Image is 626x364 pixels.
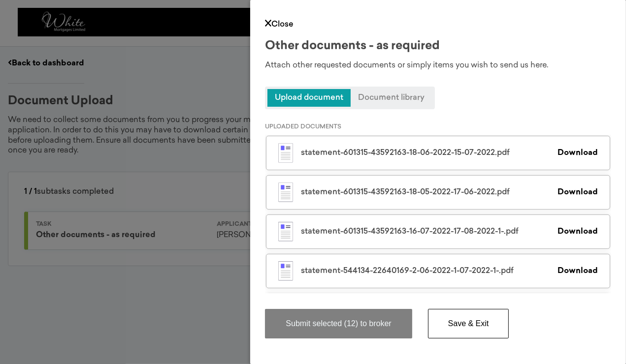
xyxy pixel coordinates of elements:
[278,143,293,163] img: illustration-pdf.svg
[278,261,293,281] img: illustration-pdf.svg
[301,228,558,236] div: statement-601315-43592163-16-07-2022-17-08-2022-1-.pdf
[558,267,598,275] a: Download
[428,309,509,338] button: Save & Exit
[301,267,558,275] div: statement-544134-22640169-2-06-2022-1-07-2022-1-.pdf
[351,89,432,107] span: Document library
[265,60,611,71] div: Attach other requested documents or simply items you wish to send us here.
[265,124,611,130] p: UPLOADED DOCUMENTS
[278,182,293,202] img: illustration-pdf.svg
[558,188,598,196] a: Download
[558,149,598,157] a: Download
[301,149,558,157] div: statement-601315-43592163-18-06-2022-15-07-2022.pdf
[265,21,294,29] a: Close
[265,309,412,338] button: Submit selected (12) to broker
[278,222,293,242] img: illustration-pdf.svg
[301,188,558,196] div: statement-601315-43592163-18-05-2022-17-06-2022.pdf
[558,228,598,236] a: Download
[267,89,351,107] span: Upload document
[265,40,611,52] div: Other documents - as required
